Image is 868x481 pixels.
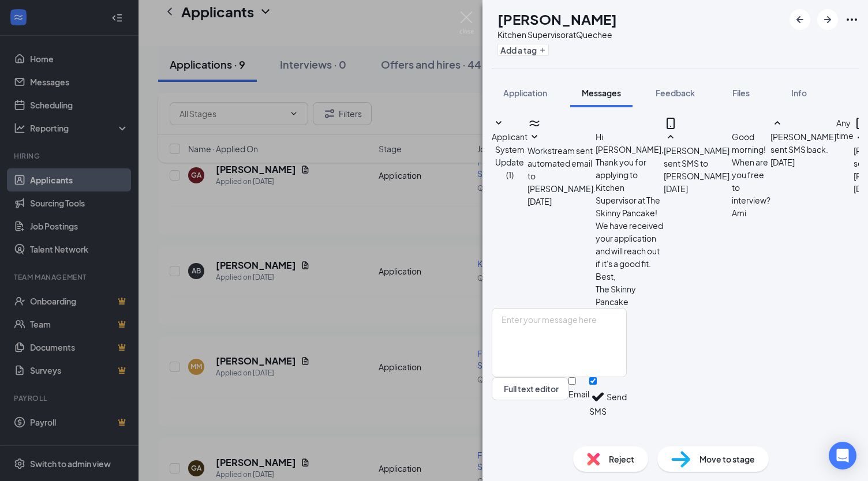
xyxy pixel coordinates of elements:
svg: Plus [539,47,546,54]
span: [DATE] [664,182,688,195]
span: Files [732,88,750,98]
input: Email [568,377,576,385]
span: Reject [609,453,634,465]
span: Workstream sent automated email to [PERSON_NAME]. [527,145,596,194]
button: Full text editorPen [492,377,568,400]
div: Open Intercom Messenger [829,442,856,469]
svg: MobileSms [854,117,867,130]
svg: SmallChevronDown [527,130,541,144]
svg: SmallChevronDown [492,117,506,130]
p: Thank you for applying to Kitchen Supervisor at The Skinny Pancake! We have received your applica... [596,156,664,270]
button: SmallChevronDownApplicant System Update (1) [492,117,527,181]
span: Info [791,88,807,98]
span: [DATE] [527,195,552,208]
div: Email [568,388,589,400]
svg: ArrowRight [821,13,835,27]
button: ArrowRight [817,9,838,30]
span: Move to stage [699,453,755,465]
svg: Ellipses [845,13,859,27]
p: The Skinny Pancake [596,283,664,308]
span: [DATE] [770,156,795,168]
input: SMS [589,377,597,385]
span: Any time [836,118,854,141]
svg: SmallChevronUp [854,130,867,144]
svg: Checkmark [589,388,607,405]
button: Send [607,377,627,417]
span: Feedback [656,88,695,98]
p: Hi [PERSON_NAME], [596,130,664,156]
span: Application [503,88,547,98]
span: Messages [582,88,621,98]
svg: SmallChevronUp [664,130,678,144]
button: ArrowLeftNew [790,9,810,30]
div: SMS [589,405,607,417]
h1: [PERSON_NAME] [497,9,617,29]
span: [PERSON_NAME] sent SMS back. [770,131,836,155]
svg: MobileSms [664,117,678,130]
span: Good morning! When are you free to interview? Ami [732,131,770,218]
span: Applicant System Update (1) [492,131,527,180]
svg: ArrowLeftNew [793,13,807,27]
svg: SmallChevronUp [770,117,784,130]
span: [PERSON_NAME] sent SMS to [PERSON_NAME]. [664,145,732,181]
div: Kitchen Supervisor at Quechee [497,29,617,40]
p: Best, [596,270,664,283]
button: PlusAdd a tag [497,44,549,56]
svg: WorkstreamLogo [527,117,541,130]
